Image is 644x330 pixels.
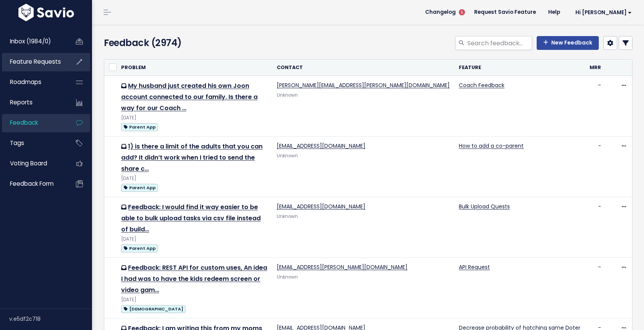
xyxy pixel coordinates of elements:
[10,119,38,127] span: Feedback
[9,309,92,329] div: v.e5df2c718
[2,175,64,193] a: Feedback form
[2,155,64,172] a: Voting Board
[277,153,298,159] span: Unknown
[468,7,542,18] a: Request Savio Feature
[10,180,54,188] span: Feedback form
[121,203,261,234] a: Feedback: I would find it way easier to be able to bulk upload tasks via csv file instead of build…
[121,304,186,313] a: [DEMOGRAPHIC_DATA]
[585,197,606,258] td: -
[10,98,33,106] span: Reports
[425,10,456,15] span: Changelog
[277,142,365,150] a: [EMAIL_ADDRESS][DOMAIN_NAME]
[121,142,263,173] a: 1) is there a limit of the adults that you can add? It didn’t work when I tried to send the share c…
[459,203,510,210] a: Bulk Upload Quests
[277,92,298,98] span: Unknown
[121,175,268,183] div: [DATE]
[121,183,158,192] a: Parent App
[121,263,267,294] a: Feedback: REST API for custom uses, An idea I had was to have the kids redeem screen or video gam…
[10,78,41,86] span: Roadmaps
[566,7,638,18] a: Hi [PERSON_NAME]
[10,58,61,66] span: Feature Requests
[121,123,158,131] span: Parent App
[459,263,490,271] a: API Request
[277,263,407,271] a: [EMAIL_ADDRESS][PERSON_NAME][DOMAIN_NAME]
[585,76,606,137] td: -
[121,244,158,252] span: Parent App
[121,243,158,253] a: Parent App
[2,53,64,71] a: Feature Requests
[459,9,465,15] span: 5
[537,36,599,50] a: New Feedback
[121,114,268,122] div: [DATE]
[585,59,606,76] th: MRR
[121,305,186,313] span: [DEMOGRAPHIC_DATA]
[467,36,532,50] input: Search feedback...
[121,122,158,132] a: Parent App
[104,36,273,50] h4: Feedback (2974)
[2,114,64,132] a: Feedback
[121,235,268,243] div: [DATE]
[585,137,606,197] td: -
[121,296,268,304] div: [DATE]
[459,142,524,150] a: How to add a co-parent
[117,59,272,76] th: Problem
[585,258,606,318] td: -
[277,203,365,210] a: [EMAIL_ADDRESS][DOMAIN_NAME]
[2,33,64,50] a: Inbox (1984/0)
[575,10,632,15] span: Hi [PERSON_NAME]
[459,81,504,89] a: Coach Feedback
[277,274,298,280] span: Unknown
[277,81,450,89] a: [PERSON_NAME][EMAIL_ADDRESS][PERSON_NAME][DOMAIN_NAME]
[121,81,258,112] a: My husband just created his own Joon account connected to our family. Is there a way for our Coach …
[277,213,298,219] span: Unknown
[10,139,24,147] span: Tags
[10,37,51,45] span: Inbox (1984/0)
[2,94,64,111] a: Reports
[542,7,566,18] a: Help
[121,184,158,192] span: Parent App
[10,159,47,167] span: Voting Board
[2,134,64,152] a: Tags
[454,59,585,76] th: Feature
[2,73,64,91] a: Roadmaps
[16,4,76,21] img: logo-white.9d6f32f41409.svg
[272,59,454,76] th: Contact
